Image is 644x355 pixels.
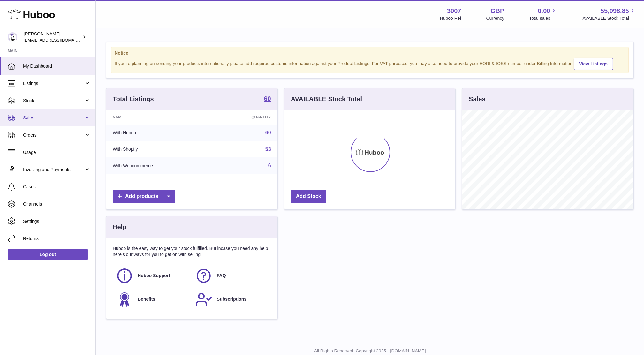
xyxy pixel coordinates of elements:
[217,296,246,302] span: Subscriptions
[115,50,625,56] strong: Notice
[138,296,155,302] span: Benefits
[115,57,625,70] div: If you're planning on sending your products internationally please add required customs informati...
[264,95,271,103] a: 60
[265,130,271,135] a: 60
[23,218,91,224] span: Settings
[23,98,84,104] span: Stock
[138,273,170,279] span: Huboo Support
[268,163,271,168] a: 6
[23,63,91,69] span: My Dashboard
[23,201,91,207] span: Channels
[582,7,636,21] a: 55,098.85 AVAILABLE Stock Total
[23,184,91,190] span: Cases
[538,7,550,15] span: 0.00
[106,110,212,125] th: Name
[264,95,271,102] strong: 60
[113,190,175,203] a: Add products
[116,291,189,308] a: Benefits
[574,58,613,70] a: View Listings
[601,7,629,15] span: 55,098.85
[195,267,268,284] a: FAQ
[291,95,362,103] h3: AVAILABLE Stock Total
[116,267,189,284] a: Huboo Support
[490,7,504,15] strong: GBP
[106,125,212,141] td: With Huboo
[23,236,91,242] span: Returns
[113,223,126,231] h3: Help
[106,141,212,158] td: With Shopify
[447,7,461,15] strong: 3007
[529,7,557,21] a: 0.00 Total sales
[113,245,271,258] p: Huboo is the easy way to get your stock fulfilled. But incase you need any help here's our ways f...
[440,15,461,21] div: Huboo Ref
[24,31,81,43] div: [PERSON_NAME]
[113,95,154,103] h3: Total Listings
[212,110,277,125] th: Quantity
[101,348,639,354] p: All Rights Reserved. Copyright 2025 - [DOMAIN_NAME]
[8,32,17,42] img: bevmay@maysama.com
[582,15,636,21] span: AVAILABLE Stock Total
[291,190,326,203] a: Add Stock
[23,80,84,87] span: Listings
[23,115,84,121] span: Sales
[24,37,94,42] span: [EMAIL_ADDRESS][DOMAIN_NAME]
[23,167,84,173] span: Invoicing and Payments
[195,291,268,308] a: Subscriptions
[106,157,212,174] td: With Woocommerce
[217,273,226,279] span: FAQ
[529,15,557,21] span: Total sales
[23,132,84,138] span: Orders
[469,95,485,103] h3: Sales
[23,149,91,155] span: Usage
[265,147,271,152] a: 53
[8,249,88,260] a: Log out
[486,15,504,21] div: Currency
